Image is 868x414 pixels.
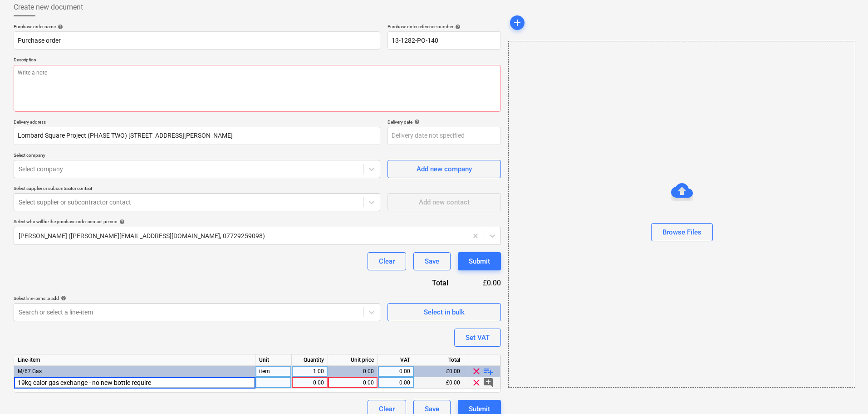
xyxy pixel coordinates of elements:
[14,31,380,50] input: Document name
[508,41,855,388] div: Browse Files
[466,332,490,344] div: Set VAT
[378,354,414,366] div: VAT
[651,223,713,241] button: Browse Files
[18,368,42,374] span: M/67 Gas
[387,303,501,321] button: Select in bulk
[379,255,395,267] div: Clear
[413,252,451,270] button: Save
[483,377,494,388] span: add_comment
[332,366,374,377] div: 0.00
[14,24,380,30] div: Purchase order name
[469,255,490,267] div: Submit
[424,306,465,318] div: Select in bulk
[387,119,501,125] div: Delivery date
[255,366,292,377] div: item
[14,354,255,366] div: Line-item
[14,152,380,160] p: Select company
[368,252,406,270] button: Clear
[14,57,501,65] p: Description
[14,127,380,145] input: Delivery address
[292,354,328,366] div: Quantity
[295,366,324,377] div: 1.00
[255,354,292,366] div: Unit
[332,377,374,389] div: 0.00
[412,119,420,125] span: help
[382,377,410,389] div: 0.00
[383,278,463,288] div: Total
[414,377,464,389] div: £0.00
[328,354,378,366] div: Unit price
[425,255,439,267] div: Save
[382,366,410,377] div: 0.00
[463,278,501,288] div: £0.00
[59,295,66,301] span: help
[512,17,523,28] span: add
[453,24,461,30] span: help
[414,354,464,366] div: Total
[823,370,868,414] iframe: Chat Widget
[14,119,380,127] p: Delivery address
[471,366,482,377] span: clear
[295,377,324,389] div: 0.00
[417,163,472,175] div: Add new company
[56,24,63,30] span: help
[14,2,83,13] span: Create new document
[387,160,501,178] button: Add new company
[414,366,464,377] div: £0.00
[387,24,501,30] div: Purchase order reference number
[662,226,701,238] div: Browse Files
[118,219,125,224] span: help
[483,366,494,377] span: playlist_add
[454,329,501,347] button: Set VAT
[458,252,501,270] button: Submit
[471,377,482,388] span: clear
[14,185,380,193] p: Select supplier or subcontractor contact
[14,295,380,301] div: Select line-items to add
[387,31,501,50] input: Reference number
[387,127,501,145] input: Delivery date not specified
[14,219,501,224] div: Select who will be the purchase order contact person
